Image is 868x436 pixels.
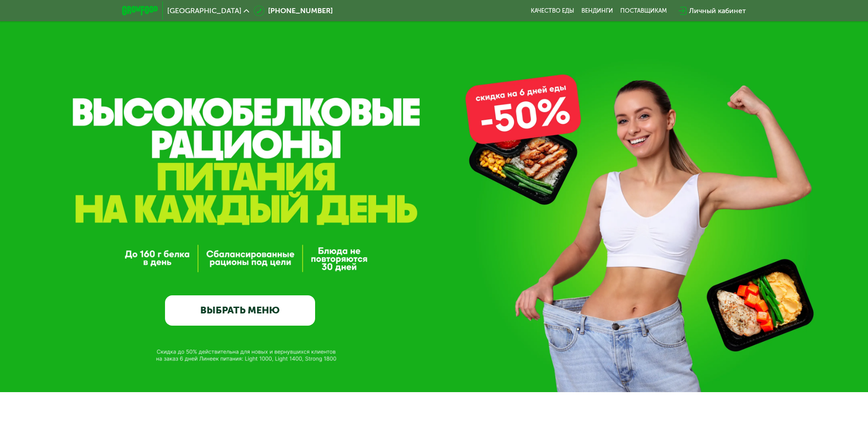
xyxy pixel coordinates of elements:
[689,5,746,16] div: Личный кабинет
[254,5,333,16] a: [PHONE_NUMBER]
[581,7,613,14] a: Вендинги
[165,295,315,326] a: ВЫБРАТЬ МЕНЮ
[167,7,241,14] span: [GEOGRAPHIC_DATA]
[531,7,574,14] a: Качество еды
[620,7,667,14] div: поставщикам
